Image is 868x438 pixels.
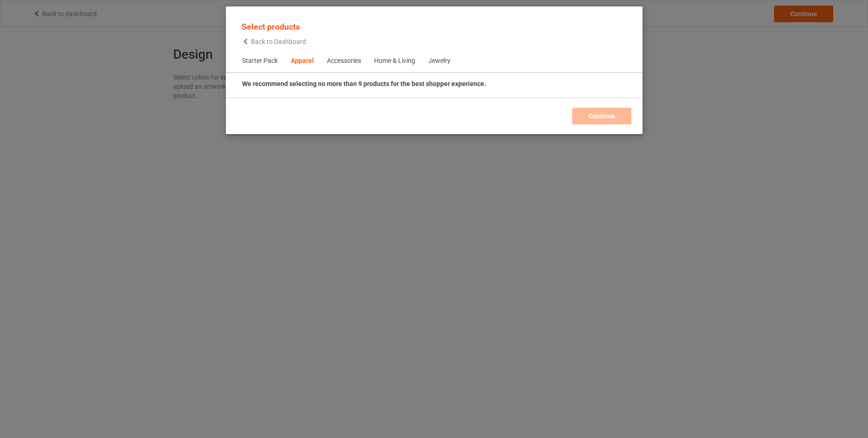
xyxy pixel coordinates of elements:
span: Select products [242,22,300,31]
span: Back to Dashboard [251,38,306,45]
div: Apparel [291,56,314,66]
div: Jewelry [428,56,450,66]
div: Home & Living [374,56,415,66]
strong: We recommend selecting no more than 9 products for the best shopper experience. [242,80,486,87]
div: Accessories [327,56,361,66]
span: Starter Pack [236,50,284,72]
